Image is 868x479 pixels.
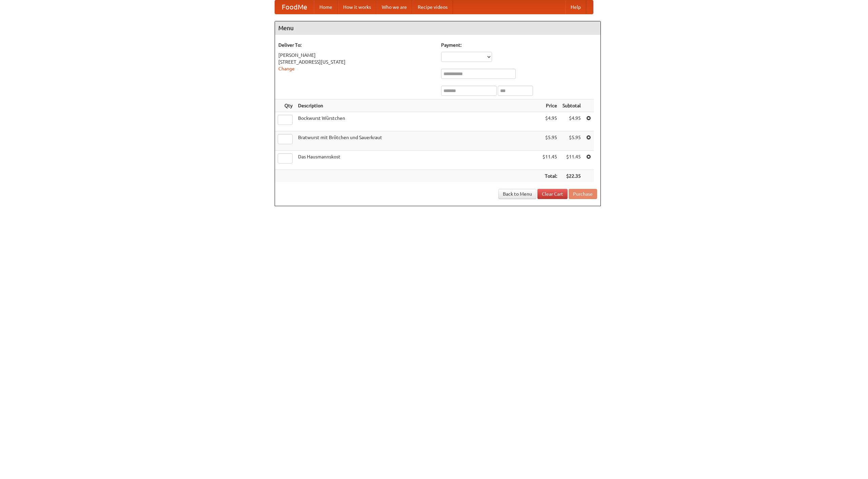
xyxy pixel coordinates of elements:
[540,100,560,112] th: Price
[278,59,434,65] div: [STREET_ADDRESS][US_STATE]
[540,151,560,170] td: $11.45
[537,189,568,199] a: Clear Cart
[441,42,597,48] h5: Payment:
[560,151,584,170] td: $11.45
[498,189,536,199] a: Back to Menu
[540,170,560,182] th: Total:
[560,112,584,131] td: $4.95
[569,189,597,199] button: Purchase
[275,21,600,35] h4: Menu
[295,112,540,131] td: Bockwurst Würstchen
[376,0,412,14] a: Who we are
[278,42,434,48] h5: Deliver To:
[565,0,586,14] a: Help
[295,131,540,151] td: Bratwurst mit Brötchen und Sauerkraut
[314,0,338,14] a: Home
[560,131,584,151] td: $5.95
[295,100,540,112] th: Description
[295,151,540,170] td: Das Hausmannskost
[275,100,295,112] th: Qty
[338,0,376,14] a: How it works
[278,52,434,59] div: [PERSON_NAME]
[540,112,560,131] td: $4.95
[560,170,584,182] th: $22.35
[412,0,453,14] a: Recipe videos
[560,100,584,112] th: Subtotal
[540,131,560,151] td: $5.95
[278,66,295,71] a: Change
[275,0,314,14] a: FoodMe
